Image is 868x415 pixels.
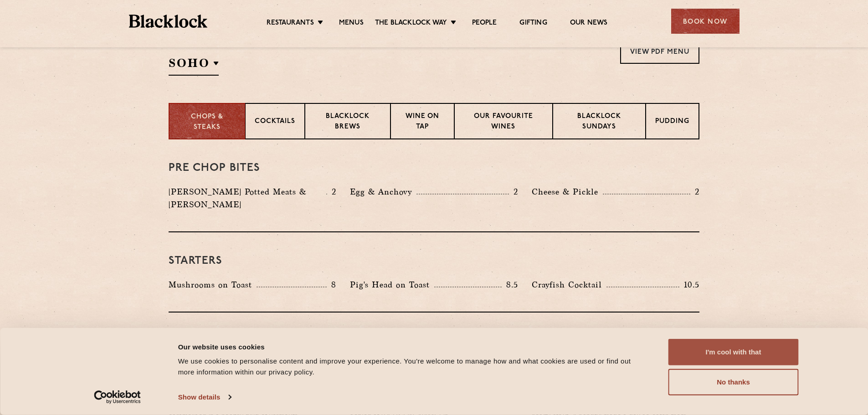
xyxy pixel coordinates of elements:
p: 2 [509,186,518,198]
a: Gifting [519,19,547,29]
h3: Starters [169,255,699,267]
p: Blacklock Sundays [562,112,636,133]
p: Wine on Tap [400,112,445,133]
a: People [472,19,497,29]
a: Show details [178,390,231,404]
div: Our website uses cookies [178,341,648,352]
a: Restaurants [267,19,314,29]
p: Blacklock Brews [314,112,381,133]
a: View PDF Menu [620,39,699,64]
p: Mushrooms on Toast [169,278,257,291]
div: Book Now [671,9,740,34]
p: Pudding [655,117,689,128]
a: Menus [339,19,364,29]
img: BL_Textured_Logo-footer-cropped.svg [129,15,208,28]
p: Chops & Steaks [179,112,236,133]
p: 2 [690,186,699,198]
p: Cocktails [255,117,295,128]
p: Egg & Anchovy [350,185,416,198]
p: 10.5 [679,279,699,291]
h3: Pre Chop Bites [169,162,699,174]
button: I'm cool with that [668,339,799,365]
p: Crayfish Cocktail [532,278,606,291]
p: [PERSON_NAME] Potted Meats & [PERSON_NAME] [169,185,326,211]
a: Our News [570,19,608,29]
p: Pig's Head on Toast [350,278,434,291]
div: We use cookies to personalise content and improve your experience. You're welcome to manage how a... [178,356,648,378]
p: 2 [327,186,336,198]
a: Usercentrics Cookiebot - opens in a new window [77,390,157,404]
a: The Blacklock Way [375,19,447,29]
p: Our favourite wines [464,112,543,133]
button: No thanks [668,369,799,395]
p: 8.5 [502,279,518,291]
p: Cheese & Pickle [532,185,603,198]
p: 8 [327,279,336,291]
h2: SOHO [169,55,219,76]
